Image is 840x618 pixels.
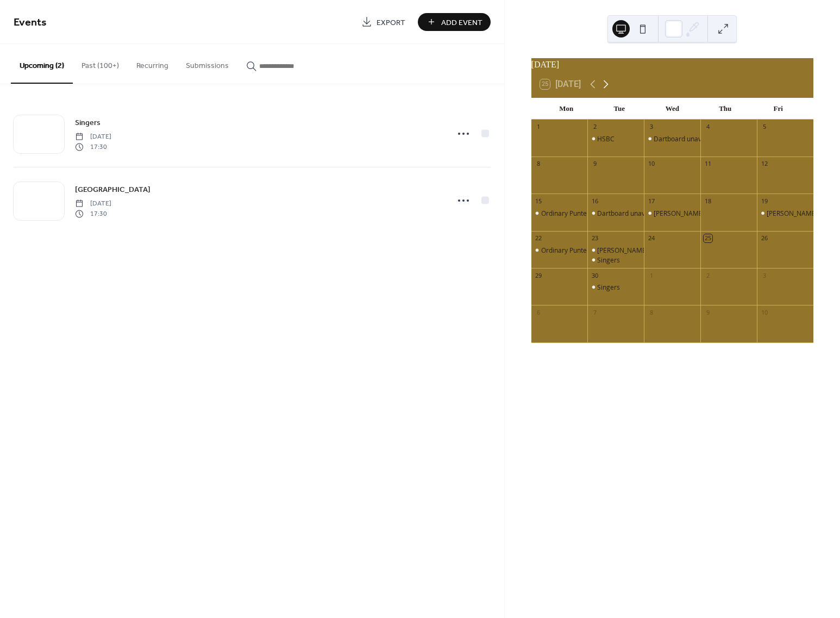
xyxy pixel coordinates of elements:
[597,283,620,292] div: Singers
[11,44,73,84] button: Upcoming (2)
[597,246,648,255] div: [PERSON_NAME]
[591,234,599,242] div: 23
[75,117,101,129] span: Singers
[704,123,712,131] div: 4
[760,197,768,205] div: 19
[760,160,768,168] div: 12
[704,271,712,279] div: 2
[767,209,818,218] div: [PERSON_NAME]
[75,209,111,219] span: 17:30
[647,123,655,131] div: 3
[597,209,665,218] div: Dartboard unavailable
[647,271,655,279] div: 1
[587,134,644,143] div: HSBC
[760,234,768,242] div: 26
[644,134,700,143] div: Dartboard unavailable
[760,271,768,279] div: 3
[535,197,543,205] div: 15
[75,142,111,152] span: 17:30
[593,98,645,120] div: Tue
[591,197,599,205] div: 16
[654,134,722,143] div: Dartboard unavailable
[597,255,620,265] div: Singers
[647,308,655,316] div: 8
[654,209,705,218] div: [PERSON_NAME]
[597,134,615,143] div: HSBC
[644,209,700,218] div: Andrea
[587,209,644,218] div: Dartboard unavailable
[531,58,813,71] div: [DATE]
[591,123,599,131] div: 2
[541,209,593,218] div: Ordinary Punters
[73,44,128,83] button: Past (100+)
[128,44,177,83] button: Recurring
[531,209,588,218] div: Ordinary Punters
[699,98,751,120] div: Thu
[535,160,543,168] div: 8
[75,183,151,196] a: [GEOGRAPHIC_DATA]
[535,308,543,316] div: 6
[760,308,768,316] div: 10
[591,160,599,168] div: 9
[75,116,101,129] a: Singers
[646,98,699,120] div: Wed
[587,246,644,255] div: Martin
[704,197,712,205] div: 18
[75,184,151,196] span: [GEOGRAPHIC_DATA]
[14,12,47,33] span: Events
[531,246,588,255] div: Ordinary Punters
[587,283,644,292] div: Singers
[377,17,405,28] span: Export
[540,98,593,120] div: Mon
[75,132,111,142] span: [DATE]
[647,197,655,205] div: 17
[541,246,593,255] div: Ordinary Punters
[704,308,712,316] div: 9
[647,160,655,168] div: 10
[535,123,543,131] div: 1
[591,271,599,279] div: 30
[752,98,805,120] div: Fri
[353,13,413,31] a: Export
[704,160,712,168] div: 11
[757,209,813,218] div: John
[535,271,543,279] div: 29
[587,255,644,265] div: Singers
[647,234,655,242] div: 24
[75,199,111,209] span: [DATE]
[760,123,768,131] div: 5
[704,234,712,242] div: 25
[591,308,599,316] div: 7
[441,17,482,28] span: Add Event
[177,44,237,83] button: Submissions
[535,234,543,242] div: 22
[418,13,491,31] button: Add Event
